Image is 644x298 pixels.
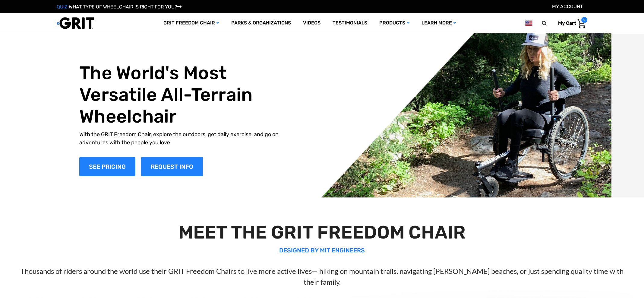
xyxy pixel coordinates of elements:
a: Account [552,4,583,9]
span: QUIZ: [57,4,69,10]
p: DESIGNED BY MIT ENGINEERS [16,246,628,255]
img: Cart [577,19,586,28]
a: GRIT Freedom Chair [157,13,225,33]
img: GRIT All-Terrain Wheelchair and Mobility Equipment [57,17,94,29]
a: Slide number 1, Request Information [141,157,203,176]
p: With the GRIT Freedom Chair, explore the outdoors, get daily exercise, and go on adventures with ... [79,130,292,147]
a: Videos [297,13,327,33]
a: Products [373,13,415,33]
img: us.png [525,19,532,27]
p: Thousands of riders around the world use their GRIT Freedom Chairs to live more active lives— hik... [16,266,628,287]
a: Parks & Organizations [225,13,297,33]
span: My Cart [558,20,576,26]
a: Cart with 0 items [554,17,587,30]
input: Search [545,17,554,30]
span: 0 [581,17,587,23]
a: Testimonials [327,13,373,33]
h2: MEET THE GRIT FREEDOM CHAIR [16,222,628,243]
a: QUIZ:WHAT TYPE OF WHEELCHAIR IS RIGHT FOR YOU? [57,4,182,10]
h1: The World's Most Versatile All-Terrain Wheelchair [79,62,292,127]
a: Learn More [415,13,462,33]
a: Shop Now [79,157,135,176]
